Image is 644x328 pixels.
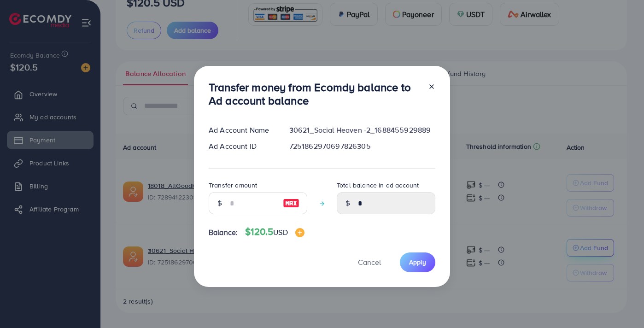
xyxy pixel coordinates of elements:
iframe: Chat [605,287,637,321]
div: Ad Account Name [201,125,282,135]
div: 7251862970697826305 [282,141,443,152]
button: Cancel [346,252,392,272]
button: Apply [400,252,435,272]
h3: Transfer money from Ecomdy balance to Ad account balance [209,81,421,107]
span: USD [273,227,287,237]
span: Balance: [209,227,238,238]
label: Total balance in ad account [337,181,419,190]
span: Apply [409,258,426,267]
h4: $120.5 [245,226,304,238]
img: image [283,198,299,209]
img: image [295,228,304,237]
div: 30621_Social Heaven -2_1688455929889 [282,125,443,135]
span: Cancel [358,257,381,267]
div: Ad Account ID [201,141,282,152]
label: Transfer amount [209,181,257,190]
